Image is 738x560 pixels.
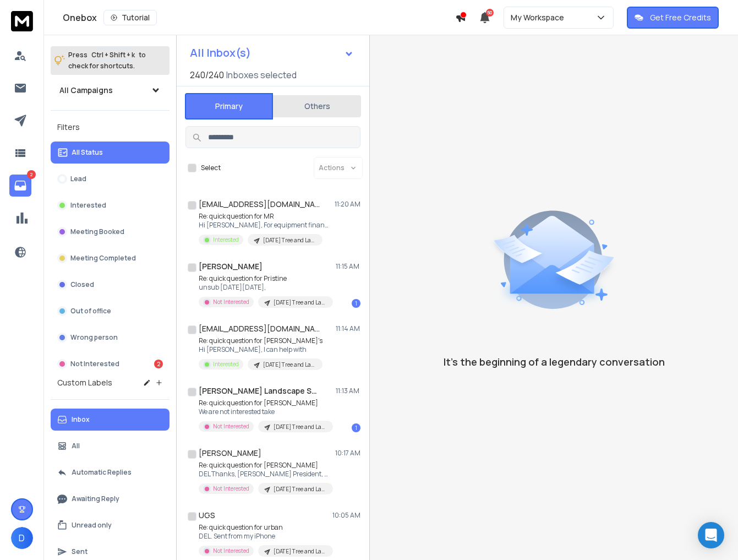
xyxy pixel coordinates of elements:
div: 1 [352,299,360,308]
button: Interested [51,194,170,216]
p: [DATE] Tree and Landscaping [274,298,326,307]
div: 1 [352,423,360,432]
p: Re: quick question for MR [199,212,331,221]
p: Sent [72,547,88,556]
p: 11:20 AM [335,200,360,209]
h1: UGS [199,510,215,521]
p: Lead [70,175,86,183]
p: 10:05 AM [332,511,360,520]
p: Interested [213,360,239,368]
p: Re: quick question for [PERSON_NAME] [199,399,331,407]
h1: [PERSON_NAME] [199,261,263,272]
div: 2 [154,360,163,368]
button: Meeting Booked [51,221,170,243]
button: Tutorial [103,10,157,25]
h1: [PERSON_NAME] Landscape Services [199,385,320,396]
p: All [72,442,80,450]
span: 240 / 240 [190,68,224,81]
p: [DATE] Tree and Landscaping [274,423,326,431]
button: All [51,435,170,457]
p: Interested [213,236,239,244]
button: All Inbox(s) [181,42,363,64]
button: Awaiting Reply [51,488,170,510]
p: 11:15 AM [336,262,360,271]
button: D [11,527,33,549]
p: [DATE] Tree and Landscaping [263,361,316,369]
a: 2 [9,175,31,197]
button: Unread only [51,514,170,536]
p: Hi [PERSON_NAME], I can help with [199,345,322,354]
p: Re: quick question for [PERSON_NAME] [199,461,331,470]
p: Re: quick question for Pristine [199,274,331,283]
p: All Status [72,148,103,157]
p: Closed [70,280,94,289]
button: Get Free Credits [627,7,719,29]
p: Interested [70,201,106,210]
p: [DATE] Tree and Landscaping [263,236,316,244]
p: DEL. Sent from my iPhone [199,532,331,541]
p: DEL Thanks, [PERSON_NAME] President, Kitson Landscape Management, [199,470,331,479]
p: Out of office [70,307,111,316]
p: Not Interested [70,360,119,368]
p: [DATE] Tree and Landscaping [274,547,326,556]
p: Automatic Replies [72,468,132,477]
p: 11:13 AM [336,387,360,395]
p: Meeting Booked [70,227,124,236]
p: Re: quick question for [PERSON_NAME]'s [199,336,322,345]
button: All Campaigns [51,79,170,101]
div: Open Intercom Messenger [698,522,724,548]
h3: Inboxes selected [226,68,297,81]
button: Lead [51,168,170,190]
p: My Workspace [511,12,568,23]
button: Closed [51,274,170,296]
p: Hi [PERSON_NAME], For equipment financing, we [199,221,331,230]
p: unsub [DATE][DATE], [199,283,331,292]
button: Meeting Completed [51,247,170,269]
p: Unread only [72,521,112,530]
p: 10:17 AM [335,449,360,458]
p: Meeting Completed [70,254,136,263]
p: Not Interested [213,485,249,493]
button: Others [273,94,361,118]
span: Ctrl + Shift + k [90,48,136,61]
div: Onebox [63,10,455,25]
label: Select [201,164,221,172]
p: Not Interested [213,298,249,306]
p: We are not interested take [199,407,331,416]
h3: Custom Labels [57,377,112,388]
h1: [EMAIL_ADDRESS][DOMAIN_NAME] [199,199,320,210]
p: [DATE] Tree and Landscaping [274,485,326,493]
span: 50 [486,9,494,17]
button: Wrong person [51,327,170,349]
p: Not Interested [213,422,249,431]
p: Awaiting Reply [72,494,119,503]
p: 2 [27,170,36,179]
p: Not Interested [213,547,249,555]
button: Primary [185,93,273,119]
button: Inbox [51,409,170,431]
p: Inbox [72,415,90,424]
p: It’s the beginning of a legendary conversation [444,354,665,369]
h3: Filters [51,119,170,135]
h1: [EMAIL_ADDRESS][DOMAIN_NAME] [199,323,320,334]
button: All Status [51,142,170,164]
p: Wrong person [70,333,118,342]
h1: All Inbox(s) [190,47,251,58]
p: Get Free Credits [650,12,711,23]
h1: All Campaigns [59,85,113,96]
p: Re: quick question for urban [199,523,331,532]
p: 11:14 AM [336,324,360,333]
button: Automatic Replies [51,461,170,483]
h1: [PERSON_NAME] [199,448,261,459]
button: Out of office [51,300,170,322]
p: Press to check for shortcuts. [68,50,146,72]
button: Not Interested2 [51,353,170,375]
